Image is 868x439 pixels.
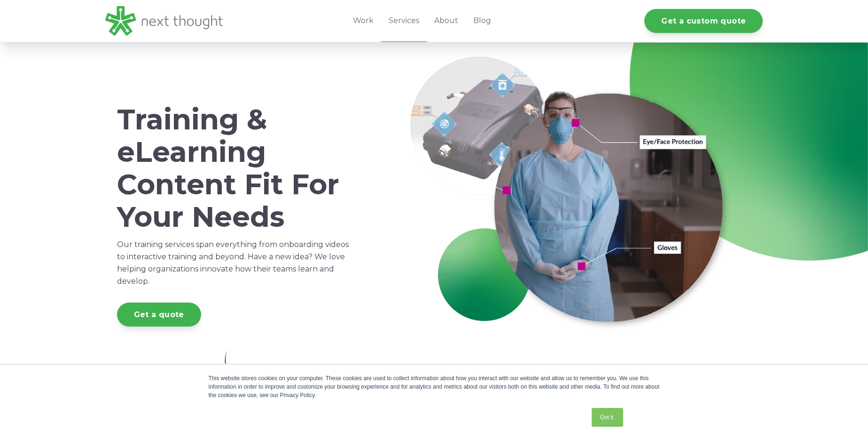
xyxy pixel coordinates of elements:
[117,240,349,286] span: Our training services span everything from onboarding videos to interactive training and beyond. ...
[644,9,763,33] a: Get a custom quote
[105,6,223,36] img: LG - NextThought Logo
[117,102,339,234] span: Training & eLearning Content Fit For Your Needs
[592,408,623,427] a: Got it.
[410,56,739,336] img: Services
[117,303,201,327] a: Get a quote
[209,374,660,399] div: This website stores cookies on your computer. These cookies are used to collect information about...
[223,347,282,425] img: Artboard 16 copy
